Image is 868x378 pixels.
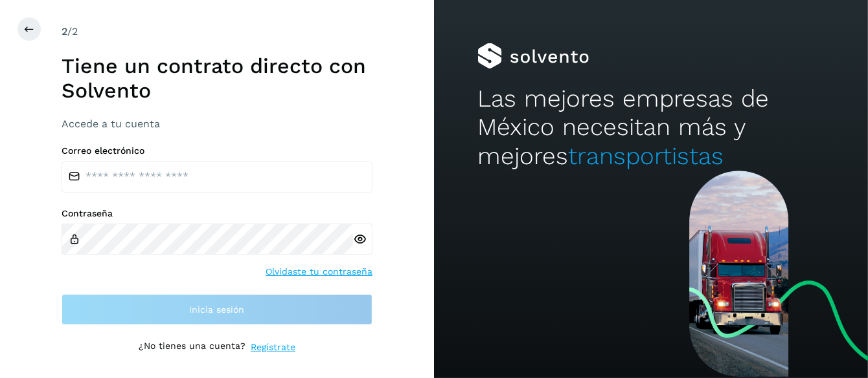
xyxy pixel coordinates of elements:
p: ¿No tienes una cuenta? [139,341,246,354]
a: Regístrate [251,341,295,354]
label: Correo electrónico [62,145,372,156]
h1: Tiene un contrato directo con Solvento [62,54,372,103]
span: Inicia sesión [190,305,245,314]
label: Contraseña [62,208,372,219]
a: Olvidaste tu contraseña [266,265,372,278]
h2: Las mejores empresas de México necesitan más y mejores [477,85,825,171]
span: transportistas [568,142,724,170]
button: Inicia sesión [62,294,372,325]
h3: Accede a tu cuenta [62,118,372,130]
